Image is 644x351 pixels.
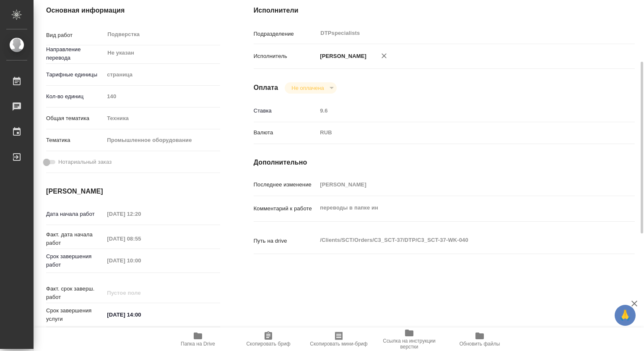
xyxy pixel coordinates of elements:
button: 🙏 [615,305,636,326]
p: Ставка [254,107,317,115]
input: Пустое поле [104,208,177,220]
p: Вид работ [46,31,104,39]
h4: Основная информация [46,5,220,16]
p: Тематика [46,136,104,144]
p: [PERSON_NAME] [317,52,366,60]
p: Валюта [254,128,317,137]
input: Пустое поле [317,105,603,117]
button: Скопировать мини-бриф [304,327,374,351]
span: 🙏 [618,306,632,324]
p: Срок завершения услуги [46,306,104,323]
p: Факт. дата начала работ [46,231,104,247]
p: Подразделение [254,30,317,38]
button: Ссылка на инструкции верстки [374,327,444,351]
p: Исполнитель [254,52,317,60]
span: Скопировать мини-бриф [310,341,367,347]
input: Пустое поле [104,254,177,267]
p: Кол-во единиц [46,92,104,101]
p: Последнее изменение [254,181,317,189]
div: Промышленное оборудование [104,133,220,147]
p: Путь на drive [254,237,317,245]
button: Удалить исполнителя [375,47,393,65]
input: Пустое поле [104,287,177,299]
button: Папка на Drive [163,327,233,351]
p: Срок завершения работ [46,252,104,269]
span: Папка на Drive [181,341,215,347]
p: Направление перевода [46,45,104,62]
div: Не оплачена [285,82,336,94]
span: Нотариальный заказ [58,158,112,166]
button: Не оплачена [289,84,326,92]
h4: Исполнители [254,5,635,16]
p: Тарифные единицы [46,71,104,79]
span: Скопировать бриф [246,341,290,347]
button: Обновить файлы [444,327,515,351]
p: Факт. срок заверш. работ [46,285,104,301]
h4: Дополнительно [254,157,635,168]
input: ✎ Введи что-нибудь [104,309,177,321]
p: Общая тематика [46,114,104,123]
div: RUB [317,126,603,140]
h4: Оплата [254,83,278,93]
input: Пустое поле [104,90,220,102]
button: Скопировать бриф [233,327,304,351]
div: Техника [104,111,220,126]
span: Обновить файлы [460,341,500,347]
textarea: /Clients/SCT/Orders/C3_SCT-37/DTP/C3_SCT-37-WK-040 [317,233,603,247]
div: страница [104,68,220,82]
span: Ссылка на инструкции верстки [379,338,439,350]
input: Пустое поле [104,233,177,245]
textarea: переводы в папке ин [317,201,603,215]
h4: [PERSON_NAME] [46,186,220,196]
p: Дата начала работ [46,210,104,218]
input: Пустое поле [317,178,603,191]
p: Комментарий к работе [254,204,317,213]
